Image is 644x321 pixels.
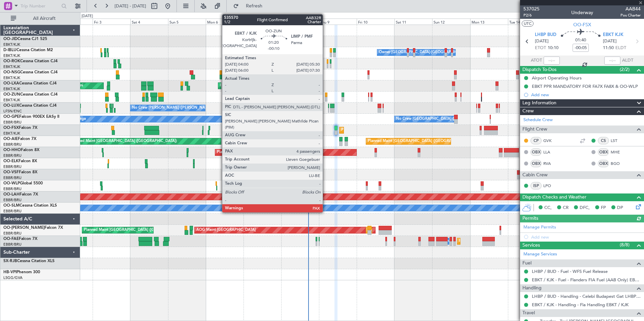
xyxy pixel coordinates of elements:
[3,181,20,185] span: OO-WLP
[580,205,590,211] span: DFC,
[3,137,36,141] a: OO-AIEFalcon 7X
[603,38,617,45] span: [DATE]
[522,242,540,249] span: Services
[3,70,20,74] span: OO-NSG
[522,99,556,107] span: Leg Information
[3,231,22,236] a: EBBR/BRU
[3,270,17,274] span: HB-VPI
[601,205,606,211] span: FP
[523,5,540,12] span: 537025
[3,81,19,85] span: OO-LXA
[3,148,21,152] span: OO-HHO
[196,225,256,235] div: AOG Maint [GEOGRAPHIC_DATA]
[470,19,508,25] div: Mon 13
[3,192,20,197] span: OO-LAH
[543,138,558,144] a: GVK
[3,48,17,52] span: D-IBLU
[548,45,558,51] span: 10:10
[571,9,593,16] div: Underway
[3,64,20,69] a: EBKT/KJK
[3,226,44,230] span: OO-[PERSON_NAME]
[3,86,20,92] a: EBKT/KJK
[3,59,58,63] a: OO-ROKCessna Citation CJ4
[3,137,18,141] span: OO-AIE
[240,4,268,8] span: Refresh
[459,236,518,246] div: Planned Maint Melsbroek Air Base
[18,16,71,21] span: All Aircraft
[3,109,22,114] a: LFSN/ENC
[3,159,19,163] span: OO-ELK
[3,115,59,119] a: OO-GPEFalcon 900EX EASy II
[611,149,626,155] a: MHE
[3,115,19,119] span: OO-GPE
[3,93,20,97] span: OO-ZUN
[522,284,542,292] span: Handling
[217,147,272,157] div: Planned Maint Geneva (Cointrin)
[522,66,556,74] span: Dispatch To-Dos
[543,160,558,167] a: RVA
[3,259,17,263] span: SX-RJB
[535,32,556,38] span: LHBP BUD
[3,164,22,169] a: EBBR/BRU
[281,19,319,25] div: Wed 8
[530,160,542,167] div: OBX
[84,225,206,235] div: Planned Maint [GEOGRAPHIC_DATA] ([GEOGRAPHIC_DATA] National)
[531,92,641,98] div: Add new
[532,277,641,283] a: EBKT / KJK - Fuel - Flanders FIA Fuel (AAB Only) EBKT / KJK
[3,104,19,108] span: OO-LUX
[603,45,614,51] span: 11:50
[93,19,130,25] div: Fri 3
[532,75,582,81] div: Airport Operating Hours
[543,149,558,155] a: LLA
[523,251,557,258] a: Manage Services
[319,19,357,25] div: Thu 9
[522,171,548,179] span: Cabin Crew
[620,241,630,248] span: (8/8)
[220,81,298,91] div: Planned Maint Kortrijk-[GEOGRAPHIC_DATA]
[522,309,535,317] span: Travel
[530,182,542,189] div: ISP
[532,293,641,299] a: LHBP / BUD - Handling - Celebi Budapest Gat LHBP / BUD
[573,21,591,28] span: OO-FSX
[522,21,534,27] button: UTC
[3,204,57,208] a: OO-SLMCessna Citation XLS
[3,93,58,97] a: OO-ZUNCessna Citation CJ4
[3,181,43,185] a: OO-WLPGlobal 5500
[563,205,569,211] span: CR
[598,148,609,156] div: OBX
[522,107,534,115] span: Crew
[523,12,540,18] span: P2/6
[3,259,55,263] a: SX-RJBCessna Citation XLS
[598,137,609,144] div: CS
[230,1,270,11] button: Refresh
[3,192,38,197] a: OO-LAHFalcon 7X
[244,19,281,25] div: Tue 7
[522,126,547,133] span: Flight Crew
[3,159,37,163] a: OO-ELKFalcon 8X
[522,259,532,267] span: Fuel
[532,83,638,89] div: EBKT PPR MANDATORY FOR FA7X FA8X & OO-WLP
[3,48,53,52] a: D-IBLUCessna Citation M2
[3,204,20,208] span: OO-SLM
[3,226,63,230] a: OO-[PERSON_NAME]Falcon 7X
[3,175,22,180] a: EBBR/BRU
[3,237,19,241] span: OO-FAE
[531,57,542,64] span: ATOT
[3,126,37,130] a: OO-FSXFalcon 7X
[368,136,474,146] div: Planned Maint [GEOGRAPHIC_DATA] ([GEOGRAPHIC_DATA])
[530,137,542,144] div: CP
[3,186,22,191] a: EBBR/BRU
[3,81,57,85] a: OO-LXACessna Citation CJ4
[3,42,20,47] a: EBKT/KJK
[396,114,509,124] div: No Crew [GEOGRAPHIC_DATA] ([GEOGRAPHIC_DATA] National)
[508,19,546,25] div: Tue 14
[357,19,394,25] div: Fri 10
[3,148,39,152] a: OO-HHOFalcon 8X
[130,19,168,25] div: Sat 4
[379,47,470,58] div: Owner [GEOGRAPHIC_DATA]-[GEOGRAPHIC_DATA]
[168,19,206,25] div: Sun 5
[432,19,470,25] div: Sun 12
[523,117,553,123] a: Schedule Crew
[535,38,549,45] span: [DATE]
[206,19,244,25] div: Mon 6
